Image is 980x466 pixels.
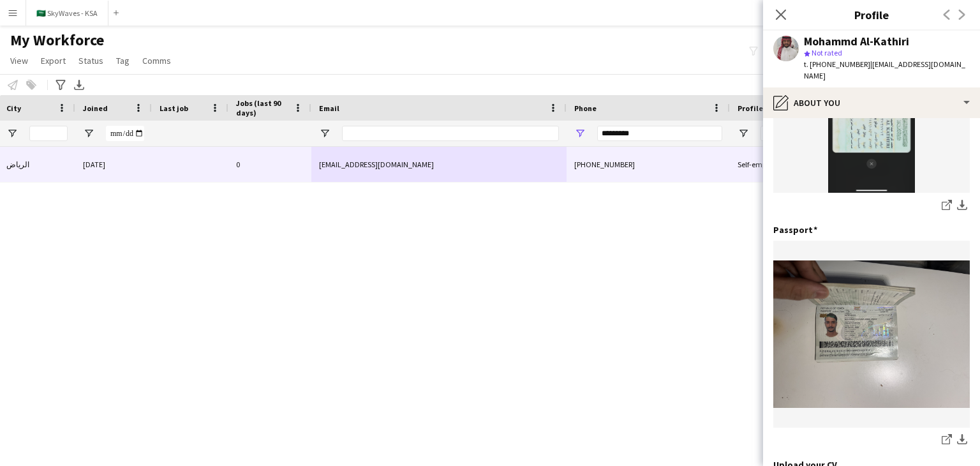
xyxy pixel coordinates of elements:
img: 38C5668B-127D-4E8D-9C31-E96C02306265.jpeg [773,260,970,408]
span: My Workforce [10,31,104,50]
a: Tag [111,52,135,69]
input: Phone Filter Input [597,126,722,141]
app-action-btn: Export XLSX [71,77,87,93]
div: [EMAIL_ADDRESS][DOMAIN_NAME] [311,147,567,182]
input: Joined Filter Input [106,126,144,141]
a: View [5,52,33,69]
h3: Passport [773,224,817,236]
span: Jobs (last 90 days) [236,98,288,117]
span: Last job [160,103,188,113]
span: View [10,55,28,66]
span: Comms [142,55,171,66]
span: Phone [574,103,597,113]
a: Export [36,52,71,69]
span: City [6,103,21,113]
button: Open Filter Menu [83,128,94,139]
div: [PHONE_NUMBER] [567,147,730,182]
input: Email Filter Input [342,126,559,141]
input: Profile Filter Input [761,126,804,141]
span: Joined [83,103,108,113]
div: 0 [228,147,311,182]
span: Not rated [812,48,842,57]
span: Profile [738,103,763,113]
span: t. [PHONE_NUMBER] [804,59,870,69]
button: Open Filter Menu [6,128,18,139]
span: Email [319,103,339,113]
button: Open Filter Menu [319,128,330,139]
a: Status [73,52,108,69]
button: Open Filter Menu [738,128,749,139]
div: [DATE] [75,147,152,182]
button: 🇸🇦 SkyWaves - KSA [26,1,108,26]
div: Self-employed Crew [730,147,812,182]
button: Open Filter Menu [574,128,586,139]
span: Status [78,55,103,66]
span: Export [41,55,66,66]
div: About you [763,87,980,118]
app-action-btn: Advanced filters [53,77,68,93]
h3: Profile [763,6,980,23]
a: Comms [137,52,176,69]
input: City Filter Input [29,126,68,141]
div: Mohammd Al-Kathiri [804,36,909,47]
span: Tag [116,55,130,66]
span: | [EMAIL_ADDRESS][DOMAIN_NAME] [804,59,965,80]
